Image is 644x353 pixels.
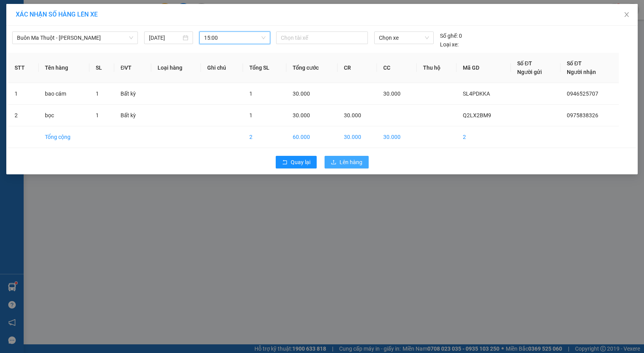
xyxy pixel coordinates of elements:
[383,91,401,97] span: 30.000
[325,156,369,168] button: uploadLên hàng
[151,53,201,83] th: Loại hàng
[17,32,133,44] span: Buôn Ma Thuột - Đak Mil
[114,83,151,105] td: Bất kỳ
[463,112,491,118] span: Q2LX2BM9
[114,105,151,126] td: Bất kỳ
[16,11,98,18] span: XÁC NHẬN SỐ HÀNG LÊN XE
[291,158,310,166] span: Quay lại
[440,31,458,40] span: Số ghế:
[567,60,582,67] span: Số ĐT
[457,126,511,148] td: 2
[149,33,181,42] input: 11/08/2025
[39,126,89,148] td: Tổng cộng
[114,53,151,83] th: ĐVT
[293,112,310,118] span: 30.000
[276,156,317,168] button: rollbackQuay lại
[517,69,542,75] span: Người gửi
[201,53,243,83] th: Ghi chú
[340,158,362,166] span: Lên hàng
[243,126,286,148] td: 2
[463,91,490,97] span: SL4PDKKA
[344,112,361,118] span: 30.000
[517,60,532,67] span: Số ĐT
[39,83,89,105] td: bao cám
[39,53,89,83] th: Tên hàng
[338,53,377,83] th: CR
[286,53,338,83] th: Tổng cước
[624,11,630,18] span: close
[89,53,115,83] th: SL
[8,105,39,126] td: 2
[440,40,458,49] span: Loại xe:
[379,32,429,44] span: Chọn xe
[567,69,596,75] span: Người nhận
[567,112,598,118] span: 0975838326
[567,91,598,97] span: 0946525707
[457,53,511,83] th: Mã GD
[204,32,265,44] span: 15:00
[249,91,252,97] span: 1
[338,126,377,148] td: 30.000
[8,83,39,105] td: 1
[286,126,338,148] td: 60.000
[39,105,89,126] td: bọc
[440,31,462,40] div: 0
[293,91,310,97] span: 30.000
[243,53,286,83] th: Tổng SL
[377,53,417,83] th: CC
[282,159,288,166] span: rollback
[377,126,417,148] td: 30.000
[616,4,638,26] button: Close
[96,112,99,118] span: 1
[417,53,457,83] th: Thu hộ
[8,53,39,83] th: STT
[249,112,252,118] span: 1
[331,159,336,166] span: upload
[96,91,99,97] span: 1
